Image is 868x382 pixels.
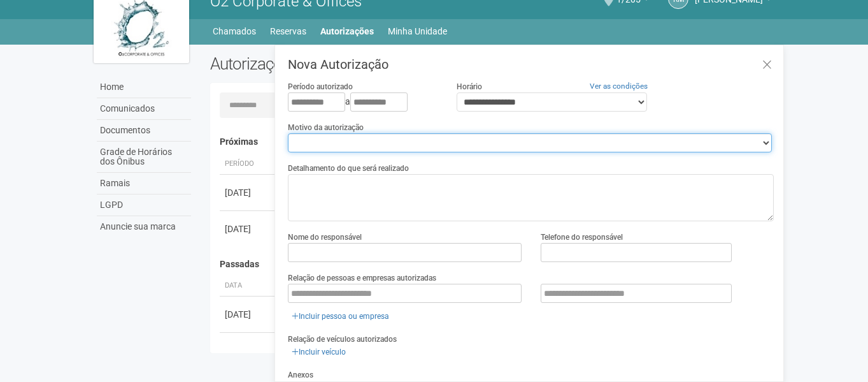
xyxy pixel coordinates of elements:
[97,120,191,142] a: Documentos
[288,58,774,71] h3: Nova Autorização
[220,260,765,269] h4: Passadas
[288,272,436,284] label: Relação de pessoas e empresas autorizadas
[225,186,272,199] div: [DATE]
[288,345,350,359] a: Incluir veículo
[388,22,447,40] a: Minha Unidade
[320,22,374,40] a: Autorizações
[288,369,313,381] label: Anexos
[213,22,256,40] a: Chamados
[288,231,362,243] label: Nome do responsável
[288,309,393,323] a: Incluir pessoa ou empresa
[457,81,482,92] label: Horário
[97,142,191,173] a: Grade de Horários dos Ônibus
[288,334,397,345] label: Relação de veículos autorizados
[97,173,191,195] a: Ramais
[590,82,648,91] a: Ver as condições
[97,77,191,98] a: Home
[220,275,277,297] th: Data
[288,163,409,174] label: Detalhamento do que será realizado
[220,154,277,175] th: Período
[225,223,272,235] div: [DATE]
[225,308,272,321] div: [DATE]
[97,216,191,237] a: Anuncie sua marca
[288,81,353,92] label: Período autorizado
[97,98,191,120] a: Comunicados
[288,92,437,112] div: a
[270,22,306,40] a: Reservas
[220,137,765,147] h4: Próximas
[541,231,623,243] label: Telefone do responsável
[210,54,483,73] h2: Autorizações
[97,195,191,216] a: LGPD
[288,122,364,133] label: Motivo da autorização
